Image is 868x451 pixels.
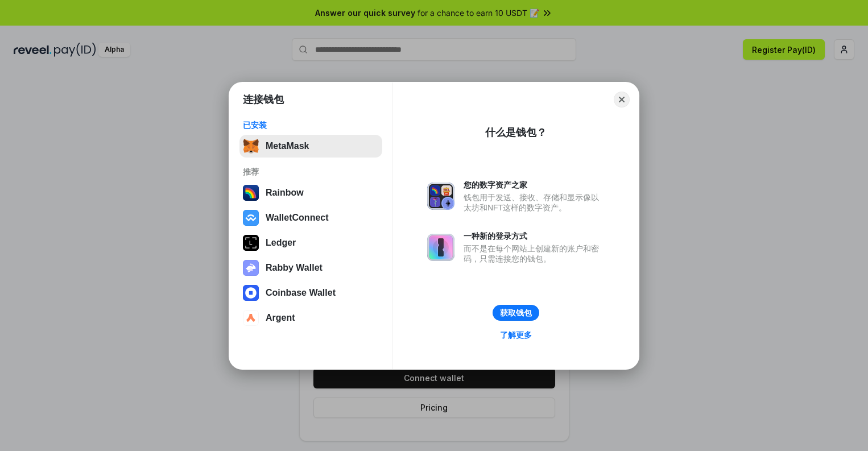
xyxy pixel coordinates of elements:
img: svg+xml,%3Csvg%20fill%3D%22none%22%20height%3D%2233%22%20viewBox%3D%220%200%2035%2033%22%20width%... [243,138,259,154]
div: 获取钱包 [500,308,532,318]
button: WalletConnect [239,206,382,229]
div: WalletConnect [266,213,329,223]
img: svg+xml,%3Csvg%20xmlns%3D%22http%3A%2F%2Fwww.w3.org%2F2000%2Fsvg%22%20fill%3D%22none%22%20viewBox... [427,234,454,261]
div: Rainbow [266,188,304,198]
button: Coinbase Wallet [239,282,382,304]
div: 一种新的登录方式 [464,231,605,241]
img: svg+xml,%3Csvg%20width%3D%2228%22%20height%3D%2228%22%20viewBox%3D%220%200%2028%2028%22%20fill%3D... [243,210,259,226]
button: 获取钱包 [493,305,539,321]
div: 了解更多 [500,330,532,340]
button: MetaMask [239,135,382,158]
img: svg+xml,%3Csvg%20xmlns%3D%22http%3A%2F%2Fwww.w3.org%2F2000%2Fsvg%22%20fill%3D%22none%22%20viewBox... [243,260,259,276]
div: 什么是钱包？ [485,126,547,139]
img: svg+xml,%3Csvg%20width%3D%2228%22%20height%3D%2228%22%20viewBox%3D%220%200%2028%2028%22%20fill%3D... [243,310,259,326]
button: Argent [239,307,382,329]
div: Rabby Wallet [266,263,323,273]
div: 推荐 [243,167,379,177]
div: MetaMask [266,141,309,151]
button: Rainbow [239,181,382,204]
button: Close [614,92,630,107]
div: Argent [266,313,295,323]
img: svg+xml,%3Csvg%20width%3D%2228%22%20height%3D%2228%22%20viewBox%3D%220%200%2028%2028%22%20fill%3D... [243,285,259,301]
img: svg+xml,%3Csvg%20width%3D%22120%22%20height%3D%22120%22%20viewBox%3D%220%200%20120%20120%22%20fil... [243,185,259,201]
div: Coinbase Wallet [266,288,336,298]
button: Rabby Wallet [239,256,382,279]
h1: 连接钱包 [243,93,284,106]
div: 而不是在每个网站上创建新的账户和密码，只需连接您的钱包。 [464,243,605,264]
button: Ledger [239,231,382,254]
a: 了解更多 [493,328,539,342]
img: svg+xml,%3Csvg%20xmlns%3D%22http%3A%2F%2Fwww.w3.org%2F2000%2Fsvg%22%20fill%3D%22none%22%20viewBox... [427,183,454,210]
div: 钱包用于发送、接收、存储和显示像以太坊和NFT这样的数字资产。 [464,192,605,213]
img: svg+xml,%3Csvg%20xmlns%3D%22http%3A%2F%2Fwww.w3.org%2F2000%2Fsvg%22%20width%3D%2228%22%20height%3... [243,235,259,251]
div: 已安装 [243,120,379,130]
div: 您的数字资产之家 [464,180,605,190]
div: Ledger [266,238,296,248]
